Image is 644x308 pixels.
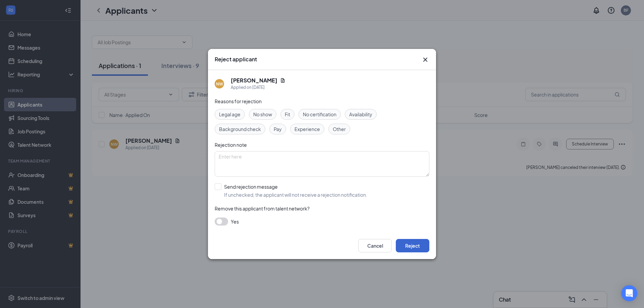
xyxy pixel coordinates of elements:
[231,218,239,226] span: Yes
[280,78,285,83] svg: Document
[215,98,262,104] span: Reasons for rejection
[215,205,310,211] span: Remove this applicant from talent network?
[219,111,240,118] span: Legal age
[219,125,261,133] span: Background check
[285,111,290,118] span: Fit
[358,239,392,252] button: Cancel
[231,77,277,84] h5: [PERSON_NAME]
[274,125,282,133] span: Pay
[216,81,223,87] div: NW
[621,285,637,301] div: Open Intercom Messenger
[349,111,372,118] span: Availability
[231,84,285,91] div: Applied on [DATE]
[421,56,429,64] button: Close
[396,239,429,252] button: Reject
[253,111,272,118] span: No show
[333,125,346,133] span: Other
[215,142,247,148] span: Rejection note
[215,56,257,63] h3: Reject applicant
[421,56,429,64] svg: Cross
[294,125,320,133] span: Experience
[303,111,336,118] span: No certification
